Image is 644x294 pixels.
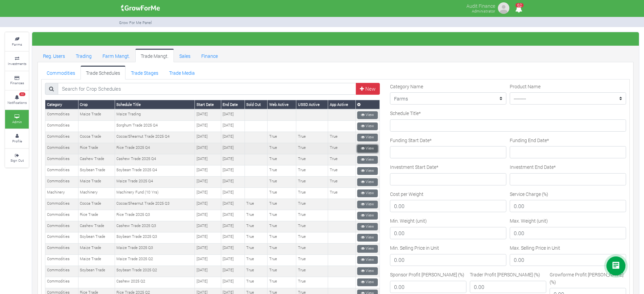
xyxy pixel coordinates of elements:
td: [DATE] [221,243,245,254]
label: Investment End Date [510,163,556,171]
label: Service Charge (%) [510,190,548,198]
td: True [296,277,328,288]
td: True [268,188,296,199]
th: Start Date [195,100,221,109]
a: View [357,267,378,275]
td: True [328,165,355,177]
td: [DATE] [195,109,221,120]
td: Cashew Trade 2025 Q3 [115,221,194,232]
td: [DATE] [195,210,221,221]
td: Maize Trade [78,177,115,188]
a: Sales [174,49,196,62]
td: Maize Trading [115,109,194,120]
td: True [296,243,328,254]
td: True [328,143,355,154]
td: Commodities [45,154,78,165]
td: True [328,132,355,143]
a: Farms [5,32,29,51]
a: View [357,145,378,153]
a: Farm Mangt. [97,49,135,62]
td: Maize Trade 2025 Q3 [115,243,194,254]
td: True [296,221,328,232]
td: [DATE] [221,188,245,199]
td: [DATE] [195,177,221,188]
td: [DATE] [195,243,221,254]
td: Commodities [45,143,78,154]
a: 62 Notifications [5,91,29,109]
td: [DATE] [195,254,221,266]
td: [DATE] [221,232,245,243]
td: True [296,143,328,154]
td: Rice Trade 2025 Q3 [115,210,194,221]
td: True [268,221,296,232]
small: Admin [12,119,22,124]
td: Maize Trade [78,243,115,254]
a: Finances [5,71,29,90]
td: True [268,143,296,154]
td: True [328,188,355,199]
td: True [268,210,296,221]
td: [DATE] [221,199,245,210]
label: Growforme Profit [PERSON_NAME] (%) [550,271,626,285]
td: True [245,210,267,221]
a: View [357,223,378,231]
td: [DATE] [221,121,245,132]
td: True [296,232,328,243]
a: View [357,234,378,242]
th: App Active [328,100,355,109]
a: New [356,83,380,95]
td: Machinery [45,188,78,199]
td: Soybean Trade 2025 Q3 [115,232,194,243]
td: [DATE] [195,132,221,143]
td: Cocoa Trade [78,199,115,210]
td: [DATE] [221,143,245,154]
td: Cashew Trade 2025 Q4 [115,154,194,165]
td: True [328,177,355,188]
th: Sold Out [245,100,267,109]
td: [DATE] [195,199,221,210]
td: [DATE] [195,188,221,199]
td: Commodities [45,266,78,277]
label: Category Name [390,83,423,90]
span: 62 [19,92,25,96]
td: Commodities [45,199,78,210]
td: True [296,177,328,188]
a: Sign Out [5,149,29,167]
td: Commodities [45,221,78,232]
th: Category [45,100,78,109]
label: Min. Selling Price in Unit [390,244,439,251]
th: End Date [221,100,245,109]
td: Commodities [45,254,78,266]
td: [DATE] [195,266,221,277]
th: Web Active [268,100,296,109]
td: [DATE] [221,154,245,165]
small: Sign Out [10,158,24,163]
td: True [245,199,267,210]
span: 62 [515,3,524,7]
td: [DATE] [221,254,245,266]
td: True [245,243,267,254]
a: View [357,134,378,141]
td: True [268,232,296,243]
td: Commodities [45,277,78,288]
small: Finances [10,81,24,85]
a: View [357,122,378,130]
a: Investments [5,52,29,70]
td: Cocoa/Shearnut Trade 2025 Q4 [115,132,194,143]
small: Grow For Me Panel [119,20,152,25]
a: Trading [70,49,97,62]
a: Profile [5,129,29,148]
td: True [268,132,296,143]
a: View [357,178,378,186]
label: Max. Selling Price in Unit [510,244,560,251]
td: True [268,154,296,165]
label: Schedule Title [390,110,421,117]
td: Soybean Trade [78,266,115,277]
td: Commodities [45,109,78,120]
input: Search for Crop Schedules [58,83,356,95]
a: Trade Media [164,66,200,79]
td: True [296,266,328,277]
td: True [268,177,296,188]
p: Audit Finance [466,1,495,9]
small: Farms [12,42,22,47]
